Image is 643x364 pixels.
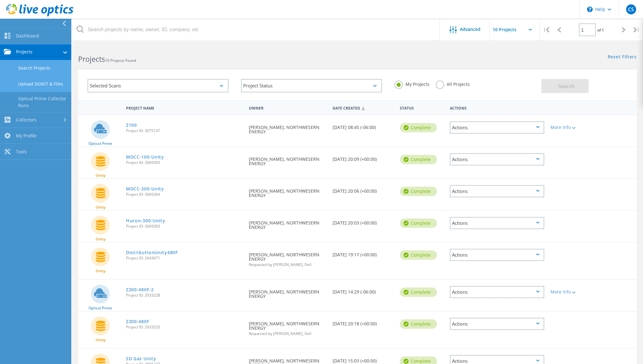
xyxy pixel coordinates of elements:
[126,357,156,361] a: SD Gas Unity
[246,243,329,273] div: [PERSON_NAME], NORTHWESERN ENERGY
[126,155,164,159] a: MDCC-100-Unity
[123,102,246,113] div: Project Name
[400,250,437,260] div: Complete
[246,147,329,172] div: [PERSON_NAME], NORTHWESERN ENERGY
[126,193,243,196] span: Project ID: 3069304
[96,269,105,273] span: Unity
[126,288,154,292] a: Z200-480F-2
[450,217,544,229] div: Actions
[249,332,326,336] span: Requested by [PERSON_NAME], Dell
[550,125,589,130] div: More Info
[397,102,447,113] div: Status
[126,219,165,223] a: Huron-300-Unity
[126,187,164,191] a: MDCC-300-Unity
[450,249,544,261] div: Actions
[628,7,634,12] span: CS
[88,79,229,92] div: Selected Scans
[96,205,105,209] span: Unity
[126,293,243,297] span: Project ID: 2933228
[329,280,396,300] div: [DATE] 14:29 (-06:00)
[450,286,544,298] div: Actions
[126,325,243,329] span: Project ID: 2933220
[126,250,178,255] a: DistributionUnity480F
[608,55,637,60] a: Reset Filters
[329,102,396,114] div: Date Created
[6,13,73,17] a: Live Optics Dashboard
[96,338,105,342] span: Unity
[126,256,243,260] span: Project ID: 2943671
[246,211,329,236] div: [PERSON_NAME], NORTHWESERN ENERGY
[400,288,437,297] div: Complete
[96,174,105,177] span: Unity
[126,224,243,228] span: Project ID: 3069283
[126,319,149,324] a: Z200-480F
[246,280,329,305] div: [PERSON_NAME], NORTHWESERN ENERGY
[400,319,437,329] div: Complete
[329,179,396,199] div: [DATE] 20:06 (+00:00)
[105,58,136,63] span: 10 Projects Found
[246,115,329,140] div: [PERSON_NAME], NORTHWESERN ENERGY
[558,83,575,90] span: Search
[447,102,547,113] div: Actions
[329,147,396,168] div: [DATE] 20:09 (+00:00)
[126,123,137,127] a: Z100
[329,211,396,231] div: [DATE] 20:03 (+00:00)
[241,79,382,92] div: Project Status
[550,290,589,294] div: More Info
[329,312,396,332] div: [DATE] 20:18 (+00:00)
[249,263,326,267] span: Requested by [PERSON_NAME], Dell
[540,19,553,41] div: |
[400,123,437,132] div: Complete
[450,121,544,134] div: Actions
[329,115,396,136] div: [DATE] 08:45 (-06:00)
[329,243,396,263] div: [DATE] 19:17 (+00:00)
[450,153,544,165] div: Actions
[88,142,112,145] span: Optical Prime
[78,54,105,64] b: Projects
[126,129,243,133] span: Project ID: 3075147
[597,27,604,33] span: of 1
[88,306,112,310] span: Optical Prime
[96,237,105,241] span: Unity
[126,161,243,165] span: Project ID: 3069305
[246,102,329,113] div: Owner
[541,79,589,93] button: Search
[246,312,329,342] div: [PERSON_NAME], NORTHWESERN ENERGY
[394,81,430,86] label: My Projects
[460,27,480,32] span: Advanced
[246,179,329,204] div: [PERSON_NAME], NORTHWESERN ENERGY
[72,19,440,41] input: Search projects by name, owner, ID, company, etc
[450,185,544,197] div: Actions
[400,155,437,164] div: Complete
[436,81,470,86] label: All Projects
[450,318,544,330] div: Actions
[630,19,643,41] div: |
[587,7,593,12] svg: \n
[400,187,437,196] div: Complete
[400,219,437,228] div: Complete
